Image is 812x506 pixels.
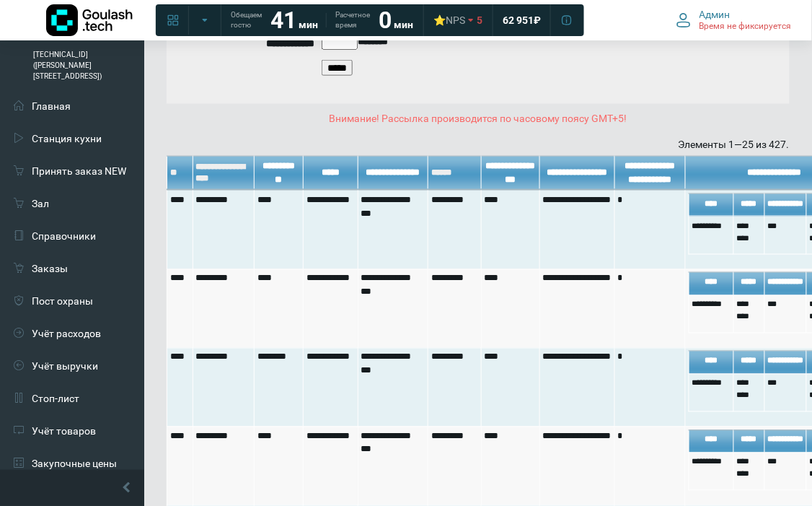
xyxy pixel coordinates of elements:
[394,19,413,30] span: мин
[700,8,731,21] span: Админ
[700,21,792,32] span: Время не фиксируется
[379,6,392,34] strong: 0
[167,137,790,152] div: Элементы 1—25 из 427.
[46,4,133,36] img: Логотип компании Goulash.tech
[425,7,491,33] a: ⭐NPS 5
[433,14,465,27] div: ⭐
[494,7,550,33] a: 62 951 ₽
[222,7,422,33] a: Обещаем гостю 41 мин Расчетное время 0 мин
[668,5,800,35] button: Админ Время не фиксируется
[446,14,465,26] span: NPS
[299,19,318,30] span: мин
[335,10,370,30] span: Расчетное время
[503,14,534,27] span: 62 951
[534,14,541,27] span: ₽
[270,6,296,34] strong: 41
[477,14,482,27] span: 5
[231,10,262,30] span: Обещаем гостю
[329,113,627,124] span: Внимание! Рассылка производится по часовому поясу GMT+5!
